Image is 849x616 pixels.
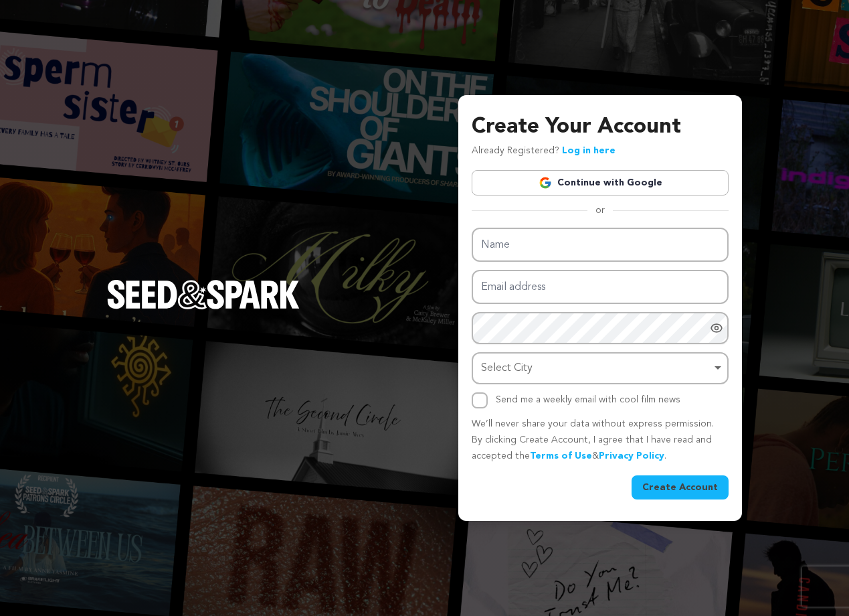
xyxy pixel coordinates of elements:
[472,228,729,262] input: Name
[587,204,613,217] span: or
[481,359,711,378] div: Select City
[496,395,680,404] label: Send me a weekly email with cool film news
[472,143,616,159] p: Already Registered?
[710,321,723,335] a: Show password as plain text. Warning: this will display your password on the screen.
[530,451,592,461] a: Terms of Use
[539,176,552,189] img: Google logo
[107,280,300,309] img: Seed&Spark Logo
[107,280,300,336] a: Seed&Spark Homepage
[472,170,729,196] a: Continue with Google
[472,416,729,464] p: We’ll never share your data without express permission. By clicking Create Account, I agree that ...
[472,111,729,143] h3: Create Your Account
[472,270,729,304] input: Email address
[599,451,664,461] a: Privacy Policy
[632,475,729,499] button: Create Account
[562,146,616,155] a: Log in here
